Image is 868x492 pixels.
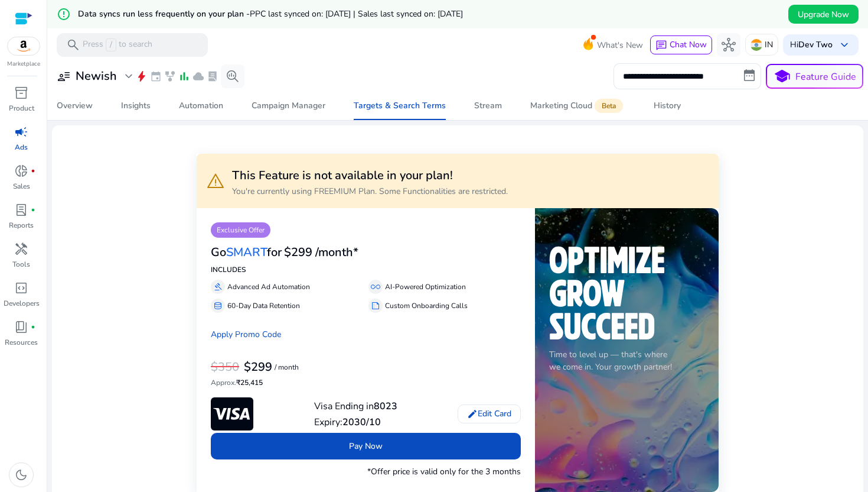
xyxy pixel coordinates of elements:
p: INCLUDES [211,264,521,275]
button: search_insights [221,64,244,88]
span: cloud [192,70,204,82]
span: search_insights [226,69,240,83]
span: family_history [164,70,176,82]
span: fiber_manual_record [31,325,35,329]
span: Beta [595,99,623,113]
span: Upgrade Now [798,8,849,21]
button: schoolFeature Guide [766,64,863,89]
span: What's New [597,35,643,56]
b: Dev Two [798,39,833,50]
p: / month [275,364,299,371]
b: 8023 [374,400,397,413]
button: Edit Card [458,404,521,423]
div: Marketing Cloud [530,101,625,111]
img: in.svg [750,39,762,51]
span: lab_profile [207,70,218,82]
div: Targets & Search Terms [354,102,446,110]
span: campaign [14,125,28,139]
mat-icon: error_outline [57,7,71,21]
span: Approx. [211,378,236,387]
span: code_blocks [14,281,28,295]
p: Time to level up — that's where we come in. Your growth partner! [549,348,704,373]
h6: ₹25,415 [211,378,521,387]
span: inventory_2 [14,86,28,100]
p: IN [765,34,773,55]
span: gavel [213,282,223,292]
p: *Offer price is valid only for the 3 months [367,465,521,478]
span: bar_chart [178,70,190,82]
button: hub [717,33,740,57]
span: Edit Card [478,407,511,420]
p: Exclusive Offer [211,222,270,238]
div: Overview [57,102,93,110]
span: Chat Now [670,39,707,50]
span: fiber_manual_record [31,169,35,173]
p: Product [9,103,34,114]
span: school [774,68,791,85]
span: warning [206,171,225,190]
h4: Expiry: [314,417,397,428]
h3: Newish [76,69,117,83]
div: History [654,102,681,110]
h3: $350 [211,360,239,374]
span: database [213,301,223,310]
p: Developers [4,298,40,309]
p: Hi [790,41,833,49]
span: Pay Now [349,440,383,452]
div: Campaign Manager [252,102,325,110]
span: summarize [371,301,380,310]
b: 2030/10 [342,416,381,429]
span: book_4 [14,320,28,334]
div: Stream [474,102,502,110]
p: AI-Powered Optimization [385,281,466,292]
span: lab_profile [14,203,28,217]
span: dark_mode [14,468,28,482]
p: Resources [5,337,38,348]
span: / [106,38,116,51]
p: You're currently using FREEMIUM Plan. Some Functionalities are restricted. [232,185,508,198]
div: Insights [121,102,151,110]
button: Upgrade Now [788,5,859,24]
h3: This Feature is not available in your plan! [232,169,508,183]
h3: Go for [211,245,282,260]
h4: Visa Ending in [314,401,397,412]
img: amazon.svg [8,37,40,55]
span: chat [655,40,667,51]
p: Tools [12,259,30,270]
span: expand_more [122,69,136,83]
span: keyboard_arrow_down [837,38,851,52]
button: Pay Now [211,433,521,459]
p: Custom Onboarding Calls [385,300,468,311]
span: donut_small [14,164,28,178]
p: Ads [15,142,28,153]
p: Reports [9,220,34,231]
mat-icon: edit [467,409,478,419]
span: handyman [14,242,28,256]
p: Press to search [83,38,152,51]
button: chatChat Now [650,35,712,54]
div: Automation [179,102,223,110]
p: Marketplace [7,60,40,69]
b: $299 [244,359,272,375]
p: Advanced Ad Automation [227,281,310,292]
a: Apply Promo Code [211,329,281,340]
p: Sales [13,181,30,192]
span: PPC last synced on: [DATE] | Sales last synced on: [DATE] [250,8,463,20]
span: fiber_manual_record [31,208,35,212]
span: all_inclusive [371,282,380,292]
span: hub [722,38,736,52]
span: bolt [136,70,148,82]
span: search [66,38,80,52]
span: SMART [226,244,267,260]
p: Feature Guide [795,70,856,84]
h3: $299 /month* [284,245,358,260]
span: event [150,70,162,82]
span: user_attributes [57,69,71,83]
p: 60-Day Data Retention [227,300,300,311]
h5: Data syncs run less frequently on your plan - [78,9,463,20]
